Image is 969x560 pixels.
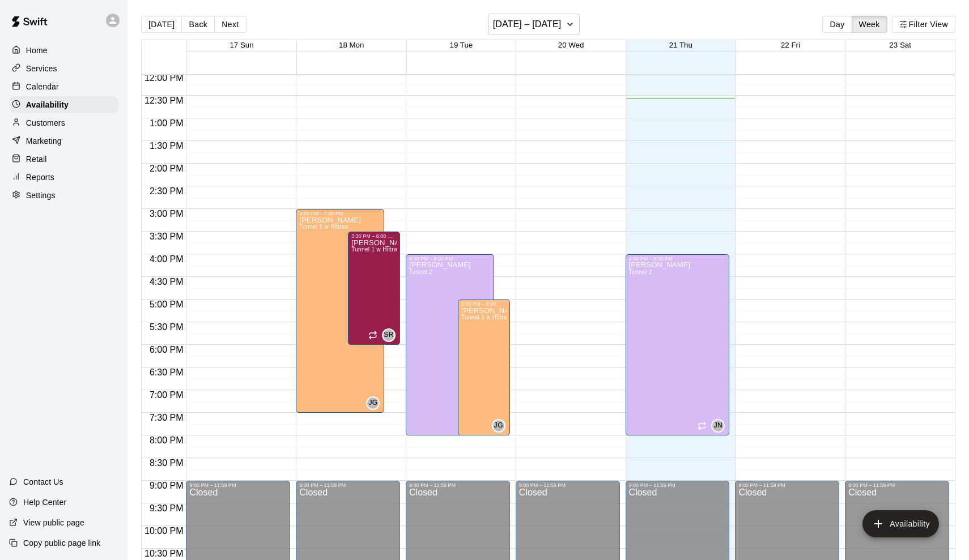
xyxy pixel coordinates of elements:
[892,16,955,33] button: Filter View
[409,256,491,262] div: 4:00 PM – 8:00 PM
[488,14,580,35] button: [DATE] – [DATE]
[23,537,100,549] p: Copy public page link
[494,420,503,431] span: JG
[669,41,692,49] button: 21 Thu
[181,16,215,33] button: Back
[147,413,186,422] span: 7:30 PM
[382,328,396,342] div: Steve Ratzer
[409,482,507,488] div: 9:00 PM – 11:59 PM
[26,45,48,56] p: Home
[9,169,118,186] a: Reports
[141,16,182,33] button: [DATE]
[26,172,54,183] p: Reports
[9,60,118,77] a: Services
[147,300,186,309] span: 5:00 PM
[409,269,432,275] span: Tunnel 2
[458,300,510,435] div: 5:00 PM – 8:00 PM: Available
[629,269,652,275] span: Tunnel 2
[351,246,400,253] span: Tunnel 1 w Hittrax
[384,330,393,341] span: SR
[147,232,186,241] span: 3:30 PM
[9,151,118,168] a: Retail
[147,209,186,219] span: 3:00 PM
[147,277,186,287] span: 4:30 PM
[368,397,377,409] span: JG
[351,233,397,239] div: 3:30 PM – 6:00 PM
[711,419,725,433] div: Julie Newlands
[142,549,186,558] span: 10:30 PM
[738,482,836,488] div: 9:00 PM – 11:59 PM
[626,254,730,435] div: 4:00 PM – 8:00 PM: Available
[629,482,726,488] div: 9:00 PM – 11:59 PM
[629,256,726,262] div: 4:00 PM – 8:00 PM
[147,367,186,377] span: 6:30 PM
[714,420,722,431] span: JN
[366,396,380,410] div: Jaden Goodwin
[9,96,118,113] div: Availability
[147,503,186,513] span: 9:30 PM
[26,190,56,201] p: Settings
[519,482,617,488] div: 9:00 PM – 11:59 PM
[147,435,186,445] span: 8:00 PM
[461,301,507,307] div: 5:00 PM – 8:00 PM
[23,497,66,508] p: Help Center
[26,117,65,129] p: Customers
[147,390,186,400] span: 7:00 PM
[406,254,494,435] div: 4:00 PM – 8:00 PM: Available
[299,211,381,216] div: 3:00 PM – 7:30 PM
[9,132,118,149] a: Marketing
[26,135,62,147] p: Marketing
[558,41,584,49] button: 20 Wed
[229,41,253,49] button: 17 Sun
[492,419,505,433] div: Jaden Goodwin
[147,164,186,173] span: 2:00 PM
[822,16,852,33] button: Day
[26,81,59,92] p: Calendar
[9,114,118,131] a: Customers
[214,16,246,33] button: Next
[147,458,186,468] span: 8:30 PM
[339,41,364,49] button: 18 Mon
[368,331,377,340] span: Recurring availability
[189,482,287,488] div: 9:00 PM – 11:59 PM
[9,42,118,59] a: Home
[852,16,887,33] button: Week
[781,41,800,49] button: 22 Fri
[147,322,186,332] span: 5:30 PM
[299,224,348,230] span: Tunnel 1 w Hittrax
[889,41,911,49] button: 23 Sat
[147,481,186,490] span: 9:00 PM
[450,41,473,49] button: 19 Tue
[9,78,118,95] a: Calendar
[26,99,69,110] p: Availability
[9,187,118,204] a: Settings
[23,476,63,488] p: Contact Us
[142,96,186,105] span: 12:30 PM
[147,118,186,128] span: 1:00 PM
[461,314,510,320] span: Tunnel 1 w Hittrax
[698,421,707,430] span: Recurring availability
[147,186,186,196] span: 2:30 PM
[862,510,939,537] button: add
[142,73,186,83] span: 12:00 PM
[848,482,946,488] div: 9:00 PM – 11:59 PM
[26,153,47,165] p: Retail
[142,526,186,536] span: 10:00 PM
[147,141,186,151] span: 1:30 PM
[26,63,57,74] p: Services
[23,517,84,528] p: View public page
[299,482,397,488] div: 9:00 PM – 11:59 PM
[348,232,400,345] div: 3:30 PM – 6:00 PM: Available
[147,345,186,354] span: 6:00 PM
